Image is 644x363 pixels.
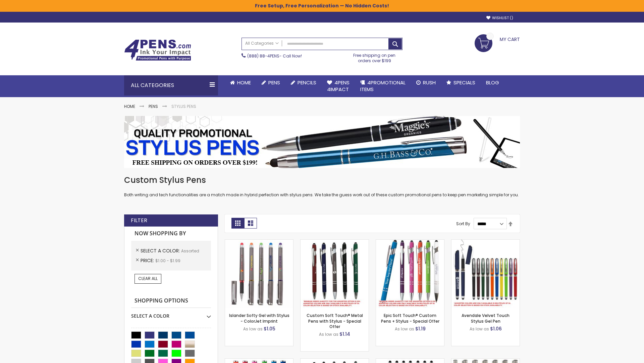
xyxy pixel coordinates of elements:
[319,331,338,337] span: As low as
[456,221,470,227] label: Sort By
[242,38,282,49] a: All Categories
[395,326,414,332] span: As low as
[243,326,263,332] span: As low as
[423,79,436,86] span: Rush
[481,75,504,90] a: Blog
[301,240,369,308] img: Custom Soft Touch® Metal Pens with Stylus-Assorted
[490,325,502,332] span: $1.06
[264,325,275,332] span: $1.05
[247,53,302,59] span: - Call Now!
[307,313,363,329] a: Custom Soft Touch® Metal Pens with Stylus - Special Offer
[451,240,520,308] img: Avendale Velvet Touch Stylus Gel Pen-Assorted
[453,79,475,86] span: Specials
[181,248,199,254] span: Assorted
[124,175,520,186] h1: Custom Stylus Pens
[285,75,322,90] a: Pencils
[441,75,481,90] a: Specials
[131,294,211,308] strong: Shopping Options
[339,331,350,337] span: $1.14
[229,313,289,324] a: Islander Softy Gel with Stylus - ColorJet Imprint
[376,240,444,308] img: 4P-MS8B-Assorted
[451,239,520,245] a: Avendale Velvet Touch Stylus Gel Pen-Assorted
[486,15,513,21] a: Wishlist
[298,79,316,86] span: Pencils
[225,239,293,245] a: Islander Softy Gel with Stylus - ColorJet Imprint-Assorted
[138,276,158,281] span: Clear All
[360,79,406,93] span: 4PROMOTIONAL ITEMS
[141,257,155,264] span: Price
[131,308,211,319] div: Select A Color
[149,104,158,109] a: Pens
[124,39,191,61] img: 4Pens Custom Pens and Promotional Products
[411,75,441,90] a: Rush
[135,274,161,283] a: Clear All
[124,104,135,109] a: Home
[225,75,256,90] a: Home
[355,75,411,97] a: 4PROMOTIONALITEMS
[247,53,279,59] a: (888) 88-4PENS
[322,75,355,97] a: 4Pens4impact
[124,175,520,198] div: Both writing and tech functionalities are a match made in hybrid perfection with stylus pens. We ...
[301,239,369,245] a: Custom Soft Touch® Metal Pens with Stylus-Assorted
[231,218,244,229] strong: Grid
[124,116,520,168] img: Stylus Pens
[470,326,489,332] span: As low as
[155,258,180,264] span: $1.00 - $1.99
[268,79,280,86] span: Pens
[171,104,196,109] strong: Stylus Pens
[462,313,509,324] a: Avendale Velvet Touch Stylus Gel Pen
[376,239,444,245] a: 4P-MS8B-Assorted
[141,247,181,254] span: Select A Color
[381,313,439,324] a: Epic Soft Touch® Custom Pens + Stylus - Special Offer
[131,227,211,241] strong: Now Shopping by
[256,75,285,90] a: Pens
[486,79,499,86] span: Blog
[131,217,147,224] strong: Filter
[327,79,350,93] span: 4Pens 4impact
[124,75,218,95] div: All Categories
[415,325,426,332] span: $1.19
[225,240,293,308] img: Islander Softy Gel with Stylus - ColorJet Imprint-Assorted
[346,50,403,64] div: Free shipping on pen orders over $199
[237,79,251,86] span: Home
[245,41,279,46] span: All Categories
